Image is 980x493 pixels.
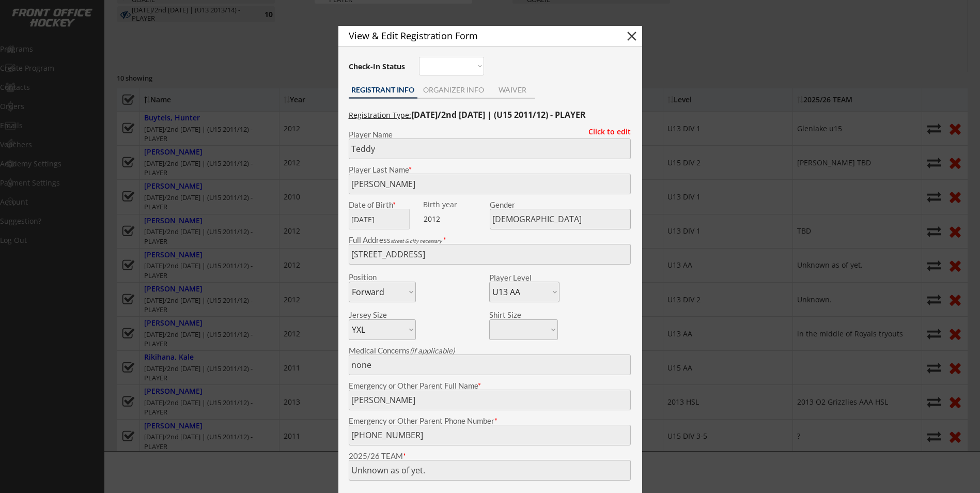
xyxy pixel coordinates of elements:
div: 2025/26 TEAM [349,452,631,460]
div: REGISTRANT INFO [349,86,417,94]
div: 2012 [424,214,488,224]
div: Medical Concerns [349,347,631,355]
strong: [DATE]/2nd [DATE] | (U15 2011/12) - PLAYER [411,109,586,120]
div: Date of Birth [349,201,416,209]
input: Allergies, injuries, etc. [349,355,631,375]
div: View & Edit Registration Form [349,31,606,40]
u: Registration Type: [349,110,411,120]
div: Player Name [349,131,631,138]
div: Player Level [489,274,559,282]
div: Shirt Size [489,311,542,319]
div: Click to edit [581,128,631,135]
button: close [624,28,640,44]
div: Emergency or Other Parent Full Name [349,382,631,390]
em: street & city necessary [391,238,442,244]
div: Position [349,273,402,281]
div: ORGANIZER INFO [417,86,490,94]
div: Check-In Status [349,63,407,70]
input: Street, City, Province/State [349,244,631,265]
em: (if applicable) [410,346,455,355]
div: Jersey Size [349,311,402,319]
div: Emergency or Other Parent Phone Number [349,417,631,425]
div: WAIVER [490,86,535,94]
div: Birth year [423,201,488,208]
div: We are transitioning the system to collect and store date of birth instead of just birth year to ... [423,201,488,209]
div: Gender [490,201,631,209]
div: Player Last Name [349,166,631,174]
div: Full Address [349,236,631,244]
